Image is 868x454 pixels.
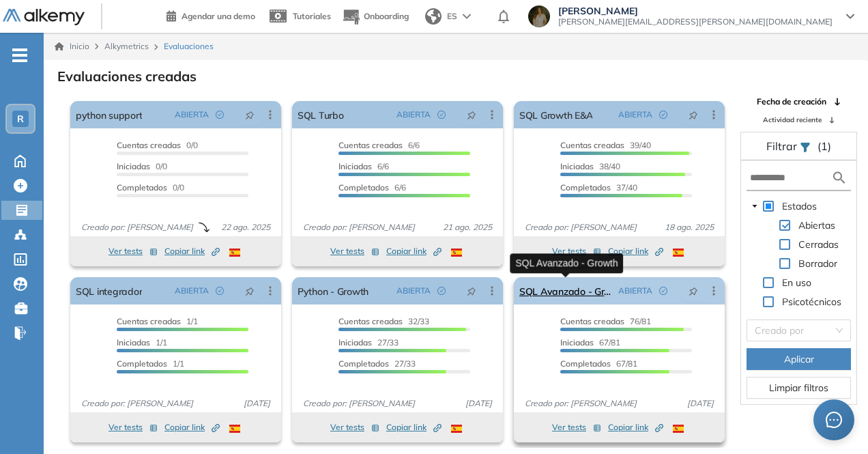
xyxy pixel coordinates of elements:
span: ABIERTA [618,285,652,297]
span: caret-down [751,203,758,210]
button: Ver tests [108,419,158,436]
span: 18 ago. 2025 [659,221,719,233]
span: Onboarding [364,11,409,21]
span: 0/0 [117,140,198,150]
span: Iniciadas [338,337,372,347]
span: [DATE] [238,397,276,410]
span: 38/40 [560,161,620,171]
span: Evaluaciones [164,40,214,53]
a: SQL integrador [76,277,142,304]
span: Copiar link [164,421,220,434]
button: Limpiar filtros [747,377,851,399]
button: Ver tests [552,419,601,436]
a: python support [76,101,142,128]
span: Cuentas creadas [338,140,403,150]
button: Ver tests [552,243,601,259]
span: 0/0 [117,182,184,193]
a: Agendar una demo [167,7,255,23]
span: En uso [782,276,811,289]
span: ES [447,10,457,23]
span: Completados [117,182,167,193]
span: message [826,412,842,428]
span: Copiar link [608,245,663,257]
span: Iniciadas [117,337,150,347]
span: Completados [560,182,611,193]
span: Fecha de creación [757,96,826,108]
span: 67/81 [560,337,620,347]
span: 6/6 [338,161,389,171]
span: Cerradas [796,236,841,253]
span: 32/33 [338,316,429,326]
span: Creado por: [PERSON_NAME] [298,397,420,410]
span: 6/6 [338,182,406,193]
span: Completados [338,358,389,369]
span: [DATE] [460,397,497,410]
span: 37/40 [560,182,637,193]
a: Python - Growth [298,277,368,304]
button: Ver tests [330,419,379,436]
span: Abiertas [798,219,835,231]
span: Cerradas [798,238,839,251]
span: Creado por: [PERSON_NAME] [76,221,199,233]
span: Creado por: [PERSON_NAME] [519,397,642,410]
span: Abiertas [796,217,838,233]
i: - [12,54,27,57]
button: pushpin [457,280,487,302]
img: ESP [451,425,462,433]
h3: Evaluaciones creadas [57,68,197,85]
span: ABIERTA [396,285,431,297]
span: check-circle [437,287,446,295]
button: Copiar link [608,419,663,436]
img: ESP [673,249,684,257]
span: [PERSON_NAME][EMAIL_ADDRESS][PERSON_NAME][DOMAIN_NAME] [558,16,833,27]
span: Estados [779,198,820,214]
span: 1/1 [117,316,198,326]
button: Aplicar [747,348,851,370]
span: 22 ago. 2025 [216,221,276,233]
a: SQL Turbo [298,101,344,128]
span: 0/0 [117,161,167,171]
span: check-circle [216,287,224,295]
img: ESP [451,249,462,257]
button: Ver tests [330,243,379,259]
span: 67/81 [560,358,637,369]
button: Copiar link [164,243,220,259]
span: check-circle [216,111,224,119]
span: check-circle [659,287,667,295]
span: Aplicar [784,352,814,367]
span: 39/40 [560,140,651,150]
span: [DATE] [682,397,719,410]
span: pushpin [689,285,698,296]
img: ESP [673,425,684,433]
span: Cuentas creadas [560,140,624,150]
span: En uso [779,274,814,291]
img: ESP [229,249,240,257]
img: ESP [229,425,240,433]
a: Inicio [55,40,89,53]
span: Psicotécnicos [779,294,844,310]
span: Actividad reciente [763,115,822,125]
button: pushpin [235,280,265,302]
span: Completados [560,358,611,369]
button: Copiar link [608,243,663,259]
span: Iniciadas [560,161,594,171]
span: pushpin [245,285,255,296]
span: [PERSON_NAME] [558,5,833,16]
span: (1) [818,138,831,154]
span: Copiar link [608,421,663,434]
span: 1/1 [117,337,167,347]
span: check-circle [659,111,667,119]
span: Completados [338,182,389,193]
span: 1/1 [117,358,184,369]
a: SQL Avanzado - Growth [519,277,613,304]
span: Cuentas creadas [117,140,181,150]
button: Ver tests [108,243,158,259]
span: pushpin [467,109,476,120]
button: Copiar link [386,243,442,259]
img: Logo [3,9,85,26]
span: Tutoriales [293,11,331,21]
span: R [17,113,24,124]
span: Cuentas creadas [560,316,624,326]
span: Psicotécnicos [782,296,841,308]
span: Iniciadas [560,337,594,347]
